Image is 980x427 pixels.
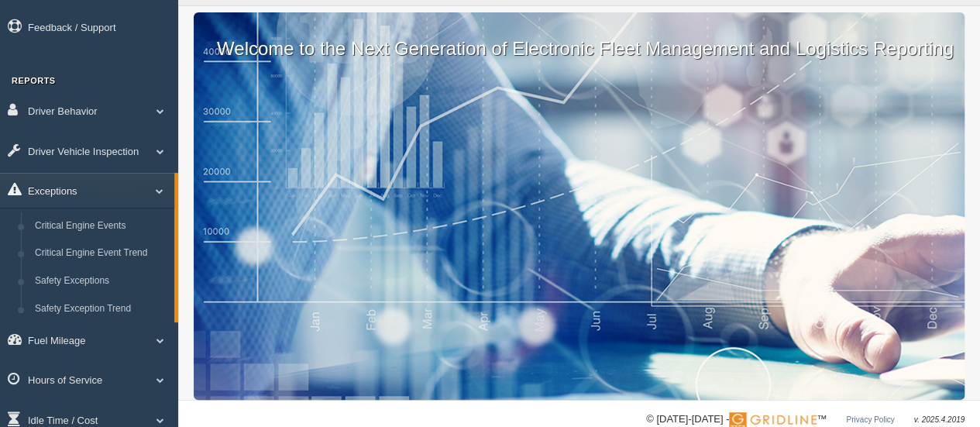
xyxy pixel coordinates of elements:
a: Critical Engine Events [28,212,174,240]
span: v. 2025.4.2019 [914,415,965,424]
a: Safety Exceptions [28,267,174,295]
p: Welcome to the Next Generation of Electronic Fleet Management and Logistics Reporting [194,12,965,62]
a: Safety Exception Trend [28,295,174,323]
a: Privacy Policy [846,415,894,424]
a: Critical Engine Event Trend [28,239,174,267]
